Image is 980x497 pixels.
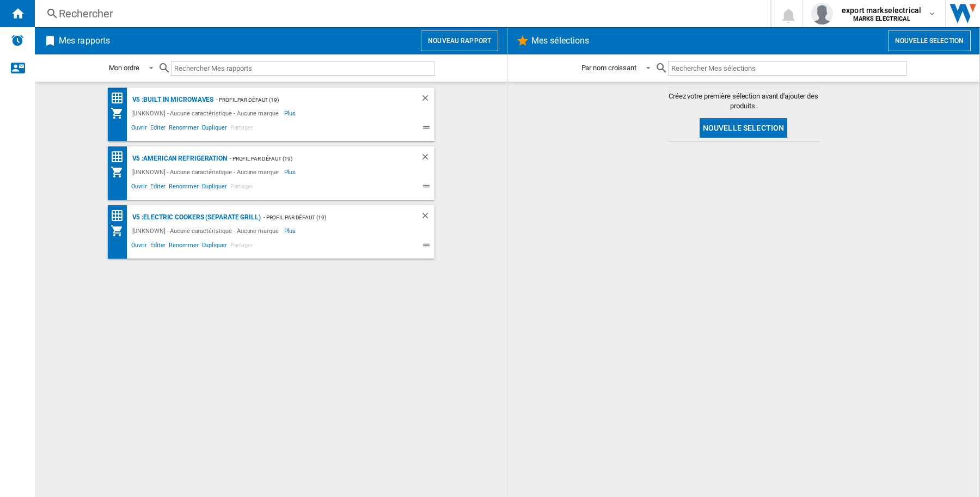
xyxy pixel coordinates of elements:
img: profile.jpg [811,3,833,24]
span: Dupliquer [200,240,229,253]
b: MARKS ELECTRICAL [853,15,910,22]
span: Plus [284,165,298,179]
span: Plus [284,224,298,237]
div: Supprimer [420,211,434,224]
div: [UNKNOWN] - Aucune caractéristique - Aucune marque [130,107,284,120]
span: Renommer [167,240,200,253]
span: Dupliquer [200,122,229,136]
button: Nouveau rapport [421,30,498,51]
div: V5 :Electric Cookers (Separate Grill) [130,211,261,224]
div: Mon ordre [109,64,139,72]
span: Partager [229,240,255,253]
div: - Profil par défaut (19) [213,93,398,107]
div: Matrice des prix [111,209,130,223]
div: [UNKNOWN] - Aucune caractéristique - Aucune marque [130,224,284,237]
input: Rechercher Mes rapports [171,61,434,76]
div: Mon assortiment [111,165,130,179]
span: Partager [229,122,255,136]
button: Nouvelle selection [888,30,971,51]
span: Plus [284,107,298,120]
div: Matrice des prix [111,150,130,164]
div: Mon assortiment [111,107,130,120]
span: Dupliquer [200,181,229,194]
h2: Mes rapports [57,30,112,51]
span: Ouvrir [130,122,149,136]
span: Editer [149,122,167,136]
div: V5 :American Refrigeration [130,152,227,165]
span: Editer [149,240,167,253]
span: Renommer [167,122,200,136]
span: export markselectrical [842,5,921,16]
span: Ouvrir [130,181,149,194]
span: Partager [229,181,255,194]
img: alerts-logo.svg [11,34,24,47]
h2: Mes sélections [529,30,591,51]
div: Supprimer [420,152,434,165]
div: Matrice des prix [111,91,130,105]
div: Mon assortiment [111,224,130,237]
span: Editer [149,181,167,194]
div: Rechercher [59,6,742,21]
div: Supprimer [420,93,434,107]
div: V5 :Built In Microwaves [130,93,214,107]
span: Ouvrir [130,240,149,253]
div: - Profil par défaut (19) [261,211,399,224]
input: Rechercher Mes sélections [668,61,907,76]
div: Par nom croissant [581,64,636,72]
span: Créez votre première sélection avant d'ajouter des produits. [667,91,820,111]
div: - Profil par défaut (19) [227,152,399,165]
span: Renommer [167,181,200,194]
button: Nouvelle selection [700,118,788,138]
div: [UNKNOWN] - Aucune caractéristique - Aucune marque [130,165,284,179]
